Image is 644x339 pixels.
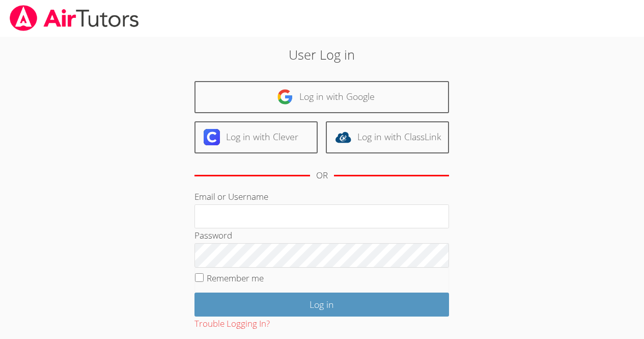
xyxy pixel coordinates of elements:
a: Log in with Clever [194,121,318,153]
label: Password [194,229,232,241]
img: google-logo-50288ca7cdecda66e5e0955fdab243c47b7ad437acaf1139b6f446037453330a.svg [277,89,293,105]
label: Email or Username [194,191,268,202]
div: OR [316,168,328,183]
h2: User Log in [148,45,496,64]
img: clever-logo-6eab21bc6e7a338710f1a6ff85c0baf02591cd810cc4098c63d3a4b26e2feb20.svg [204,129,220,145]
input: Log in [194,293,449,317]
button: Trouble Logging In? [194,317,270,331]
img: classlink-logo-d6bb404cc1216ec64c9a2012d9dc4662098be43eaf13dc465df04b49fa7ab582.svg [335,129,351,145]
img: airtutors_banner-c4298cdbf04f3fff15de1276eac7730deb9818008684d7c2e4769d2f7ddbe033.png [9,5,140,31]
a: Log in with ClassLink [326,121,449,153]
label: Remember me [207,272,264,284]
a: Log in with Google [194,81,449,113]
